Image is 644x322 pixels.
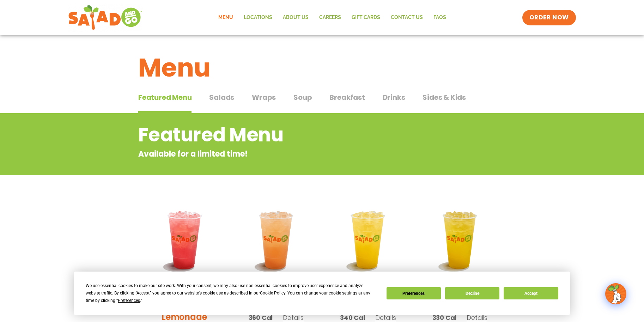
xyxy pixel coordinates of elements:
div: We use essential cookies to make our site work. With your consent, we may also use non-essential ... [86,282,378,304]
img: wpChatIcon [606,284,626,304]
h2: Featured Menu [138,121,449,149]
img: Product photo for Summer Stone Fruit Lemonade [236,199,317,281]
nav: Menu [213,10,451,26]
span: Salads [209,92,234,103]
span: Details [283,313,304,322]
span: Details [375,313,396,322]
span: Cookie Policy [260,291,285,296]
a: FAQs [428,10,451,26]
a: ORDER NOW [522,10,576,25]
span: Soup [293,92,312,103]
span: ORDER NOW [529,13,569,22]
p: Available for a limited time! [138,148,449,160]
a: Contact Us [385,10,428,26]
img: Product photo for Mango Grove Lemonade [419,199,501,281]
img: Product photo for Blackberry Bramble Lemonade [144,199,225,281]
a: About Us [278,10,314,26]
span: Details [467,313,487,322]
a: GIFT CARDS [346,10,385,26]
h1: Menu [138,49,506,87]
div: Tabbed content [138,90,506,114]
button: Decline [445,287,499,299]
a: Menu [213,10,238,26]
img: Product photo for Sunkissed Yuzu Lemonade [327,199,409,281]
img: new-SAG-logo-768×292 [68,4,142,32]
span: Drinks [383,92,405,103]
span: Sides & Kids [423,92,466,103]
a: Locations [238,10,278,26]
button: Preferences [387,287,441,299]
span: Featured Menu [138,92,192,103]
span: Preferences [118,298,140,303]
a: Careers [314,10,346,26]
div: Cookie Consent Prompt [74,272,570,315]
button: Accept [504,287,558,299]
span: Breakfast [329,92,365,103]
span: Wraps [252,92,276,103]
